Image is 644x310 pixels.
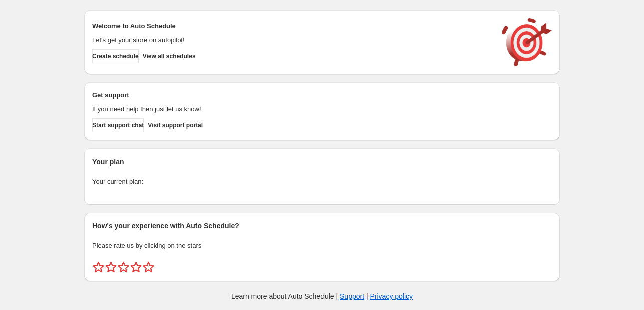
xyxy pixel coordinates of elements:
span: Start support chat [92,121,144,129]
h2: How's your experience with Auto Schedule? [92,221,552,231]
p: Please rate us by clicking on the stars [92,241,552,251]
p: Learn more about Auto Schedule | | [231,291,413,301]
span: View all schedules [143,52,196,60]
a: Privacy policy [370,292,413,300]
span: Create schedule [92,52,139,60]
p: If you need help then just let us know! [92,104,492,114]
button: Create schedule [92,49,139,63]
h2: Get support [92,90,492,100]
p: Your current plan: [92,177,552,187]
a: Visit support portal [148,118,203,132]
h2: Your plan [92,157,552,167]
a: Start support chat [92,118,144,132]
a: Support [340,292,364,300]
span: Visit support portal [148,121,203,129]
button: View all schedules [143,49,196,63]
p: Let's get your store on autopilot! [92,35,492,45]
h2: Welcome to Auto Schedule [92,21,492,31]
